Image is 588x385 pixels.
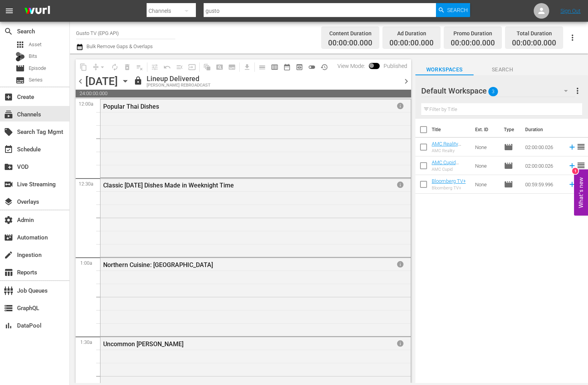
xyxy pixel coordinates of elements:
td: 00:59:59.996 [522,175,565,194]
span: Episode [29,64,46,72]
th: Ext. ID [470,119,499,140]
div: Total Duration [512,28,556,39]
span: 00:00:00.000 [451,39,495,48]
th: Type [499,119,521,140]
svg: Add to Schedule [568,180,576,189]
span: info [396,181,404,189]
a: Sign Out [560,8,581,14]
button: more_vert [573,82,582,100]
span: Fill episodes with ad slates [173,61,186,73]
span: DataPool [4,321,13,330]
div: [PERSON_NAME] REBROADCAST [147,83,211,88]
span: GraphQL [4,303,13,313]
span: menu [5,6,14,16]
span: date_range_outlined [283,63,291,71]
span: Bits [29,52,37,60]
a: AMC Reality (Generic EPG) [432,141,462,153]
span: Week Calendar View [268,61,281,73]
span: 00:00:00.000 [512,39,556,48]
td: None [472,156,500,175]
span: Clear Lineup [133,61,146,73]
div: Bloomberg TV+ [432,186,466,191]
span: Episode [504,180,513,189]
div: Uncommon [PERSON_NAME] [103,340,361,348]
span: Channels [4,110,13,119]
span: Episode [504,161,513,170]
span: View Backup [293,61,306,73]
span: Create Search Block [213,61,226,73]
span: preview_outlined [296,63,303,71]
span: Overlays [4,197,13,206]
span: Search [4,27,13,36]
span: history_outlined [320,63,328,71]
div: Lineup Delivered [147,75,211,83]
span: 00:00:00.000 [389,39,434,48]
span: Episode [16,64,25,73]
span: info [396,340,404,347]
span: Job Queues [4,286,13,295]
span: Bulk Remove Gaps & Overlaps [85,43,153,49]
span: Asset [16,40,25,49]
span: Series [29,76,43,84]
span: View Mode: [334,63,369,69]
td: None [472,138,500,156]
span: Search [447,3,468,17]
span: more_vert [573,86,582,95]
span: info [396,260,404,268]
span: Asset [29,41,42,49]
span: Download as CSV [238,59,253,75]
div: Bits [16,52,25,61]
a: Bloomberg TV+ [432,178,466,184]
span: Workspaces [415,65,474,75]
span: info [396,102,404,110]
span: Episode [504,142,513,152]
span: View History [318,61,330,73]
div: Northern Cuisine: [GEOGRAPHIC_DATA] [103,261,361,269]
span: Ingestion [4,250,13,260]
div: Default Workspace [421,80,575,102]
span: Loop Content [109,61,121,73]
span: Admin [4,215,13,225]
span: Search [474,65,532,75]
td: None [472,175,500,194]
div: Classic [DATE] Dishes Made in Weeknight Time [103,182,361,189]
span: 24 hours Lineup View is OFF [306,61,318,73]
th: Title [432,119,470,140]
div: Promo Duration [451,28,495,39]
span: Published [380,63,411,69]
span: toggle_off [308,63,316,71]
span: Revert to Primary Episode [161,61,173,73]
span: Live Streaming [4,180,13,189]
span: Day Calendar View [253,59,268,75]
span: 24:00:00.000 [76,90,411,97]
a: AMC Cupid (Generic EPG) [432,160,462,171]
span: chevron_right [401,76,411,86]
span: reorder [576,142,586,151]
svg: Add to Schedule [568,143,576,151]
span: Automation [4,233,13,242]
div: Content Duration [328,28,372,39]
div: AMC Cupid [432,167,469,172]
span: Copy Lineup [77,61,90,73]
svg: Add to Schedule [568,161,576,170]
span: Reports [4,268,13,277]
span: Search Tag Mgmt [4,127,13,137]
span: calendar_view_week_outlined [271,63,278,71]
img: ans4CAIJ8jUAAAAAAAAAAAAAAAAAAAAAAAAgQb4GAAAAAAAAAAAAAAAAAAAAAAAAJMjXAAAAAAAAAAAAAAAAAAAAAAAAgAT5G... [19,2,56,20]
div: Popular Thai Dishes [103,103,361,110]
span: chevron_left [76,76,85,86]
td: 02:00:00.026 [522,138,565,156]
span: Create Series Block [226,61,238,73]
span: reorder [576,161,586,170]
th: Duration [521,119,567,140]
span: Schedule [4,145,13,154]
button: Open Feedback Widget [574,170,588,216]
span: Month Calendar View [281,61,293,73]
span: lock [133,76,143,85]
span: 3 [488,83,498,100]
span: Refresh All Search Blocks [198,59,213,75]
div: Ad Duration [389,28,434,39]
span: VOD [4,162,13,172]
div: [DATE] [85,75,118,88]
span: 00:00:00.000 [328,39,372,48]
